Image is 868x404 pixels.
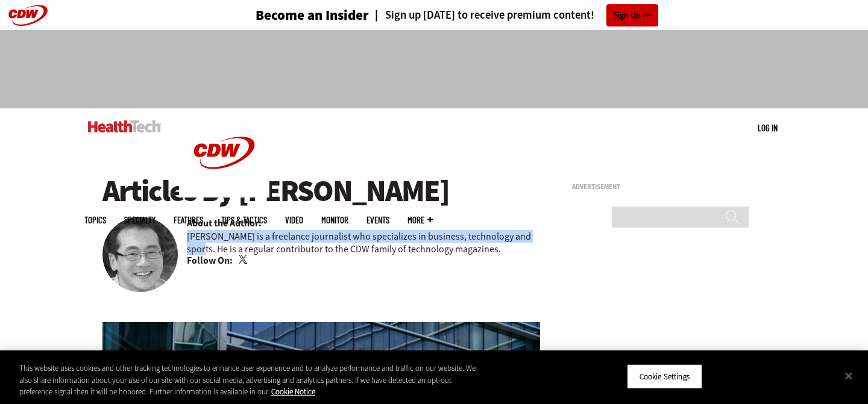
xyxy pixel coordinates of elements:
[88,120,161,132] img: Home
[321,216,348,225] a: MonITor
[407,216,433,225] span: More
[187,230,540,255] p: [PERSON_NAME] is a freelance journalist who specializes in business, technology and sports. He is...
[835,362,862,389] button: Close
[239,255,250,265] a: Twitter
[84,216,106,225] span: Topics
[124,216,156,225] span: Specialty
[369,10,594,21] a: Sign up [DATE] to receive premium content!
[758,122,778,134] div: User menu
[179,108,269,197] img: Home
[179,188,269,200] a: CDW
[285,216,303,225] a: Video
[627,364,702,389] button: Cookie Settings
[271,387,315,397] a: More information about your privacy
[366,216,389,225] a: Events
[221,216,267,225] a: Tips & Tactics
[606,4,658,26] a: Sign Up
[174,216,203,225] a: Features
[758,122,778,133] a: Log in
[19,362,477,398] div: This website uses cookies and other tracking technologies to enhance user experience and to analy...
[256,8,369,22] h3: Become an Insider
[187,254,233,267] b: Follow On:
[210,8,369,22] a: Become an Insider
